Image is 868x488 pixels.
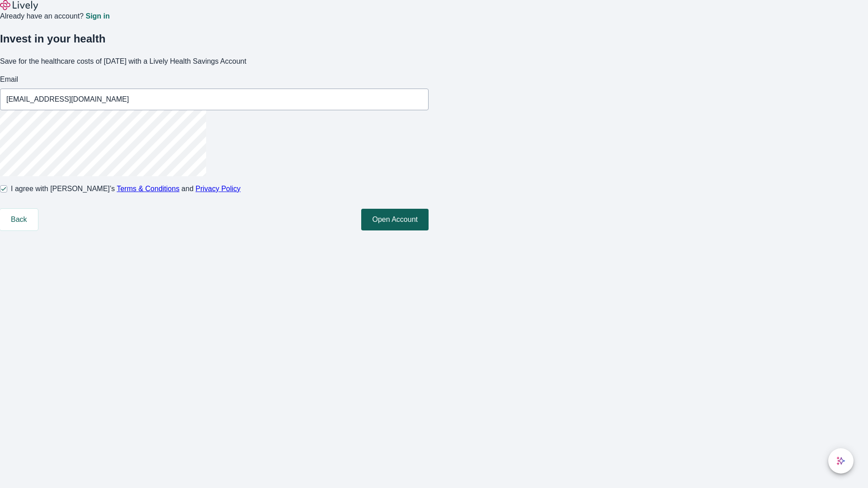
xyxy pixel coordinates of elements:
a: Sign in [85,13,109,20]
button: Open Account [361,209,429,230]
svg: Lively AI Assistant [836,456,845,465]
button: chat [828,448,854,474]
a: Privacy Policy [196,185,241,192]
a: Terms & Conditions [117,185,179,192]
span: I agree with [PERSON_NAME]’s and [11,183,241,194]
